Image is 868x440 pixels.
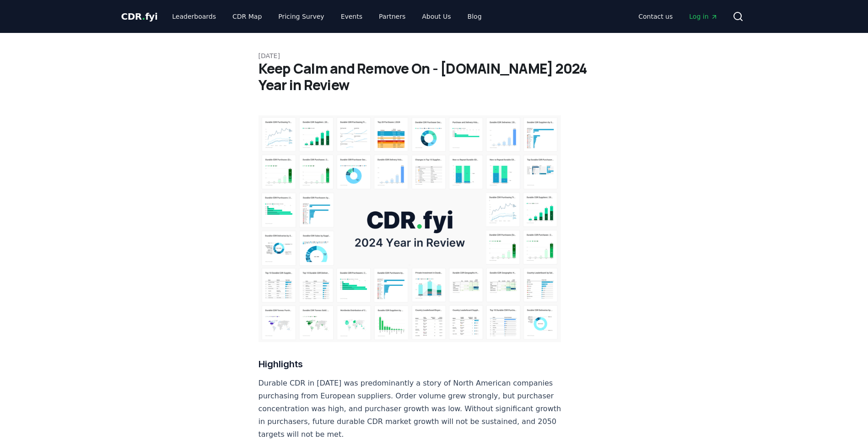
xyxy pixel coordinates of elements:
[689,12,717,21] span: Log in
[259,115,561,342] img: blog post image
[259,357,561,371] h3: Highlights
[334,8,370,25] a: Events
[259,60,610,93] h1: Keep Calm and Remove On - [DOMAIN_NAME] 2024 Year in Review
[121,11,158,22] span: CDR fyi
[460,8,489,25] a: Blog
[372,8,413,25] a: Partners
[165,8,223,25] a: Leaderboards
[415,8,458,25] a: About Us
[682,8,725,25] a: Log in
[142,11,145,22] span: .
[225,8,269,25] a: CDR Map
[631,8,725,25] nav: Main
[631,8,680,25] a: Contact us
[271,8,331,25] a: Pricing Survey
[121,10,158,23] a: CDR.fyi
[165,8,489,25] nav: Main
[259,51,610,60] p: [DATE]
